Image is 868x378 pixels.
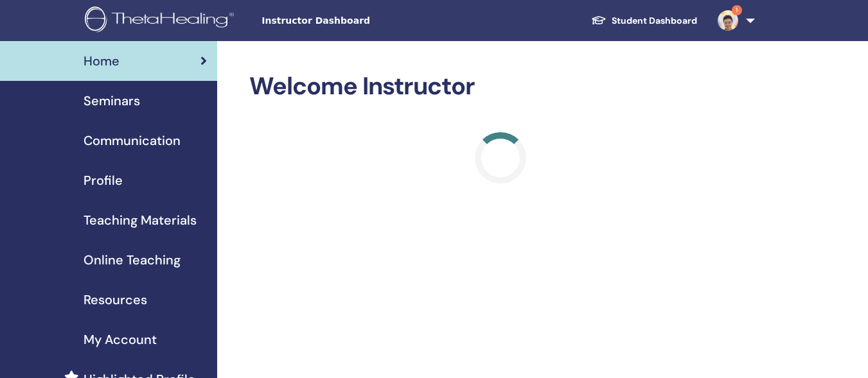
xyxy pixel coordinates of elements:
span: Profile [84,171,123,190]
span: Home [84,51,120,71]
span: Online Teaching [84,250,181,270]
span: 1 [732,5,742,15]
span: Teaching Materials [84,210,197,230]
span: Communication [84,131,181,150]
h2: Welcome Instructor [249,72,752,101]
span: Seminars [84,91,140,110]
span: My Account [84,330,157,349]
img: default.jpg [718,10,738,31]
span: Resources [84,290,147,309]
span: Instructor Dashboard [261,14,454,28]
img: graduation-cap-white.svg [591,15,607,26]
img: logo.png [85,6,238,35]
a: Student Dashboard [581,9,707,33]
